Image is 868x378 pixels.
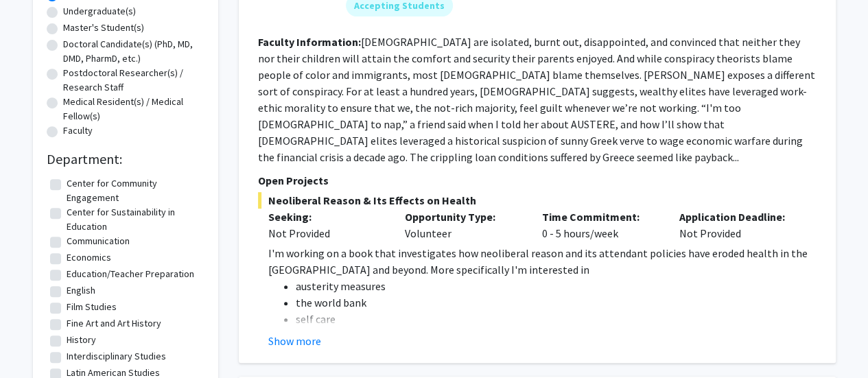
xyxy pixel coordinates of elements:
[67,283,95,298] label: English
[258,192,817,209] span: Neoliberal Reason & Its Effects on Health
[67,205,201,234] label: Center for Sustainability in Education
[63,66,204,95] label: Postdoctoral Researcher(s) / Research Staff
[63,95,204,123] label: Medical Resident(s) / Medical Fellow(s)
[47,151,204,167] h2: Department:
[268,333,321,349] button: Show more
[296,278,817,294] li: austerity measures
[679,209,796,225] p: Application Deadline:
[67,250,111,265] label: Economics
[258,35,361,49] b: Faculty Information:
[258,35,815,164] fg-read-more: [DEMOGRAPHIC_DATA] are isolated, burnt out, disappointed, and convinced that neither they nor the...
[67,234,130,248] label: Communication
[542,209,659,225] p: Time Commitment:
[268,225,385,241] div: Not Provided
[268,245,817,278] p: I'm working on a book that investigates how neoliberal reason and its attendant policies have ero...
[258,172,817,189] p: Open Projects
[63,21,144,35] label: Master's Student(s)
[67,300,117,314] label: Film Studies
[10,316,58,368] iframe: Chat
[67,267,194,281] label: Education/Teacher Preparation
[268,209,385,225] p: Seeking:
[395,209,532,241] div: Volunteer
[67,333,96,347] label: History
[296,311,817,327] li: self care
[67,176,201,205] label: Center for Community Engagement
[63,123,93,138] label: Faculty
[63,4,136,19] label: Undergraduate(s)
[532,209,669,241] div: 0 - 5 hours/week
[405,209,521,225] p: Opportunity Type:
[67,349,166,364] label: Interdisciplinary Studies
[67,316,161,331] label: Fine Art and Art History
[296,294,817,311] li: the world bank
[63,37,204,66] label: Doctoral Candidate(s) (PhD, MD, DMD, PharmD, etc.)
[669,209,806,241] div: Not Provided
